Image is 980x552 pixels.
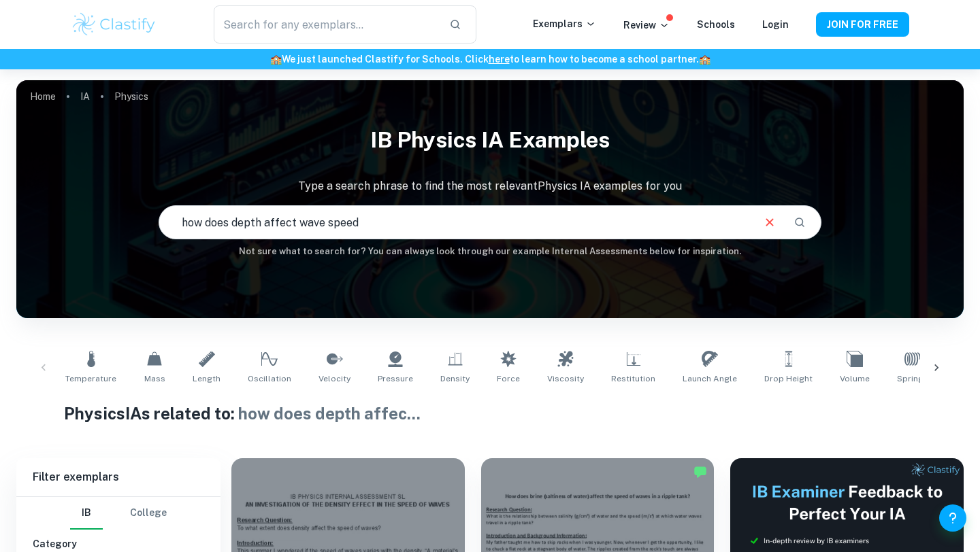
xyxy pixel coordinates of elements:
p: Type a search phrase to find the most relevant Physics IA examples for you [16,178,964,194]
button: JOIN FOR FREE [816,12,909,37]
span: 🏫 [699,54,710,65]
button: Search [788,211,811,234]
h6: We just launched Clastify for Schools. Click to learn how to become a school partner. [3,52,977,67]
a: here [489,54,510,65]
input: Search for any exemplars... [214,5,438,44]
h1: IB Physics IA examples [16,118,964,162]
p: Physics [114,89,148,104]
h1: Physics IAs related to: [64,401,917,426]
p: Exemplars [533,16,596,31]
button: College [130,497,167,530]
span: Density [440,373,470,385]
a: Home [30,87,56,106]
span: Volume [840,373,870,385]
div: Filter type choice [70,497,167,530]
span: Pressure [378,373,413,385]
span: Force [497,373,520,385]
span: Length [193,373,220,385]
span: Velocity [318,373,350,385]
span: Oscillation [248,373,291,385]
p: Review [623,18,670,33]
h6: Filter exemplars [16,458,220,496]
button: Clear [757,209,783,235]
span: Springs [897,373,928,385]
img: Marked [693,465,707,479]
input: E.g. harmonic motion analysis, light diffraction experiments, sliding objects down a ramp... [159,203,751,241]
span: Mass [144,373,165,385]
button: IB [70,497,103,530]
span: 🏫 [270,54,282,65]
span: Temperature [65,373,116,385]
span: Restitution [611,373,655,385]
span: how does depth affec ... [238,404,421,423]
span: Drop Height [764,373,813,385]
h6: Not sure what to search for? You can always look through our example Internal Assessments below f... [16,245,964,258]
span: Viscosity [547,373,584,385]
img: Clastify logo [71,11,157,38]
h6: Category [33,536,204,551]
span: Launch Angle [683,373,737,385]
button: Help and Feedback [939,504,966,532]
a: Login [762,19,789,30]
a: IA [80,87,90,106]
a: Schools [697,19,735,30]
